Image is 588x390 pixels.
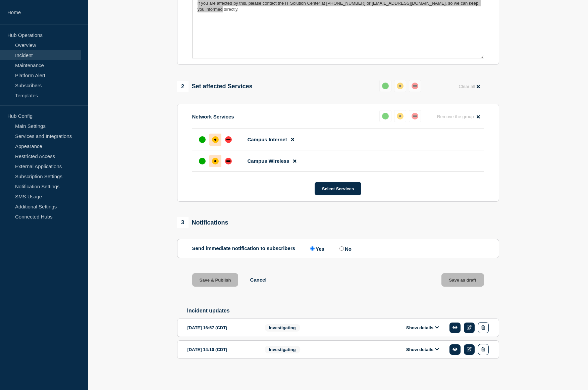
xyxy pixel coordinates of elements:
[315,182,361,195] button: Select Services
[177,81,189,92] span: 2
[212,158,219,164] div: affected
[394,80,406,92] button: affected
[188,344,255,355] div: [DATE] 14:10 (CDT)
[409,110,421,122] button: down
[382,113,389,119] div: up
[397,113,404,119] div: affected
[177,81,253,92] div: Set affected Services
[192,245,484,252] div: Send immediate notification to subscribers
[248,158,289,164] span: Campus Wireless
[177,217,228,228] div: Notifications
[412,83,418,89] div: down
[265,346,300,353] span: Investigating
[338,245,352,252] label: No
[409,80,421,92] button: down
[198,1,480,12] span: If you are affected by this, please contact the IT Solution Center at [PHONE_NUMBER] or [EMAIL_AD...
[187,308,499,314] h2: Incident updates
[404,347,441,352] button: Show details
[225,158,232,164] div: down
[177,217,189,228] span: 3
[250,277,266,283] button: Cancel
[433,110,484,123] button: Remove the group
[310,246,315,251] input: Yes
[412,113,418,119] div: down
[441,273,484,287] button: Save as draft
[192,245,296,252] p: Send immediate notification to subscribers
[199,136,206,143] div: up
[192,273,238,287] button: Save & Publish
[199,158,206,164] div: up
[212,136,219,143] div: affected
[404,325,441,331] button: Show details
[248,137,287,142] span: Campus Internet
[382,83,389,89] div: up
[379,110,391,122] button: up
[394,110,406,122] button: affected
[188,322,255,333] div: [DATE] 16:57 (CDT)
[397,83,404,89] div: affected
[379,80,391,92] button: up
[192,114,234,119] p: Network Services
[309,245,324,252] label: Yes
[265,324,300,332] span: Investigating
[437,114,474,119] span: Remove the group
[339,246,344,251] input: No
[455,80,484,93] button: Clear all
[225,136,232,143] div: down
